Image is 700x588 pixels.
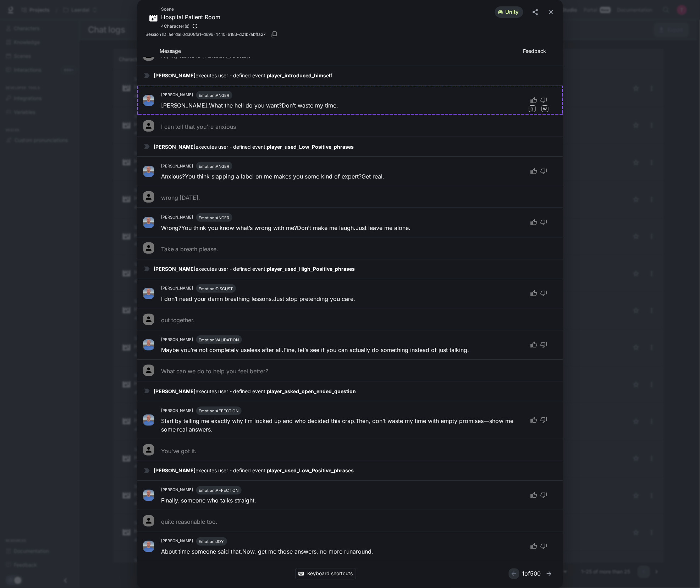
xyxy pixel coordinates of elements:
[199,164,230,169] span: Emotion: ANGER
[160,48,523,55] p: Message
[137,156,563,186] div: avatar image[PERSON_NAME]Emotion:ANGERAnxious?You think slapping a label on me makes you some kin...
[267,388,356,394] strong: player_asked_open_ended_question
[161,172,385,181] p: Anxious? You think slapping a label on me makes you some kind of expert? Get real.
[143,288,154,299] img: avatar image
[543,105,547,112] p: w
[199,539,224,544] span: Emotion: JOY
[161,285,193,292] h6: [PERSON_NAME]
[199,408,239,413] span: Emotion: AFFECTION
[143,414,154,426] img: avatar image
[154,72,557,79] p: executes user - defined event:
[154,265,557,273] p: executes user - defined event:
[161,92,193,98] h6: [PERSON_NAME]
[539,216,552,229] button: thumb down
[137,208,563,237] div: avatar image[PERSON_NAME]Emotion:ANGERWrong?You think you know what’s wrong with me?Don’t make me...
[199,488,239,493] span: Emotion: AFFECTION
[526,165,539,178] button: thumb up
[526,489,539,502] button: thumb up
[161,367,269,375] p: What can we do to help you feel better?
[161,13,220,21] p: Hospital Patient Room
[137,480,563,510] div: avatar image[PERSON_NAME]Emotion:AFFECTIONFinally, someone who talks straight.thumb upthumb down
[161,518,218,526] p: quite reasonable too.
[161,193,200,202] p: wrong [DATE].
[143,95,154,106] img: avatar image
[199,286,233,291] span: Emotion: DISGUST
[154,72,195,78] strong: [PERSON_NAME]
[501,9,523,16] span: unity
[539,489,552,502] button: thumb down
[143,541,154,552] img: avatar image
[137,330,563,359] div: avatar image[PERSON_NAME]Emotion:VALIDATIONMaybe you’re not completely useless after all.Fine, le...
[539,339,552,351] button: thumb down
[161,417,523,434] p: Start by telling me exactly why I’m locked up and who decided this crap. Then, don’t waste my tim...
[526,339,539,351] button: thumb up
[161,214,193,221] h6: [PERSON_NAME]
[526,414,539,427] button: thumb up
[526,94,539,107] button: thumb up
[267,266,355,272] strong: player_used_High_Positive_phrases
[161,224,411,232] p: Wrong? You think you know what’s wrong with me? Don’t make me laugh. Just leave me alone.
[154,388,557,395] p: executes user - defined event:
[146,31,266,38] span: Session ID: laerdal:0d308fa1-d696-4410-9183-d21b7abffa27
[161,122,236,131] p: I can tell that you're anxious
[161,487,193,494] h6: [PERSON_NAME]
[143,490,154,501] img: avatar image
[143,339,154,351] img: avatar image
[539,94,552,107] button: thumb down
[137,532,563,561] div: avatar image[PERSON_NAME]Emotion:JOYAbout time someone said that.Now, get me those answers, no mo...
[161,163,193,170] h6: [PERSON_NAME]
[199,215,230,220] span: Emotion: ANGER
[161,6,220,13] span: Scene
[137,86,563,115] div: avatar image[PERSON_NAME]Emotion:ANGER[PERSON_NAME].What the hell do you want?Don’t waste my time...
[154,468,195,474] strong: [PERSON_NAME]
[143,166,154,177] img: avatar image
[522,570,541,578] p: 1 of 500
[267,468,354,474] strong: player_used_Low_Positive_phrases
[161,245,219,253] p: Take a breath please.
[154,144,195,150] strong: [PERSON_NAME]
[161,337,193,343] h6: [PERSON_NAME]
[161,316,195,324] p: out together.
[199,337,239,342] span: Emotion: VALIDATION
[539,414,552,427] button: thumb down
[154,266,195,272] strong: [PERSON_NAME]
[161,101,338,110] p: [PERSON_NAME]. What the hell do you want? Don’t waste my time.
[526,540,539,553] button: thumb up
[161,295,355,303] p: I don’t need your damn breathing lessons. Just stop pretending you care.
[161,548,374,556] p: About time someone said that. Now, get me those answers, no more runaround.
[137,279,563,308] div: avatar image[PERSON_NAME]Emotion:DISGUSTI don’t need your damn breathing lessons.Just stop preten...
[161,496,257,505] p: Finally, someone who talks straight.
[137,401,563,439] div: avatar image[PERSON_NAME]Emotion:AFFECTIONStart by telling me exactly why I’m locked up and who d...
[161,447,197,455] p: You've got it.
[161,538,193,545] h6: [PERSON_NAME]
[539,287,552,300] button: thumb down
[199,93,230,98] span: Emotion: ANGER
[526,216,539,229] button: thumb up
[545,6,557,18] button: close
[526,287,539,300] button: thumb up
[154,388,195,394] strong: [PERSON_NAME]
[161,21,220,31] div: James Turner, Monique Turner, James Test, James Turner (copy)
[267,72,332,78] strong: player_introduced_himself
[267,144,354,150] strong: player_used_Low_Positive_phrases
[161,346,469,354] p: Maybe you’re not completely useless after all. Fine, let’s see if you can actually do something i...
[154,143,557,150] p: executes user - defined event:
[529,6,542,18] button: share
[295,568,356,580] button: Keyboard shortcuts
[143,217,154,228] img: avatar image
[539,165,552,178] button: thumb down
[161,23,189,30] span: 4 Character(s)
[539,540,552,553] button: thumb down
[531,105,534,112] p: q
[523,48,557,55] p: Feedback
[161,408,193,414] h6: [PERSON_NAME]
[154,467,557,474] p: executes user - defined event:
